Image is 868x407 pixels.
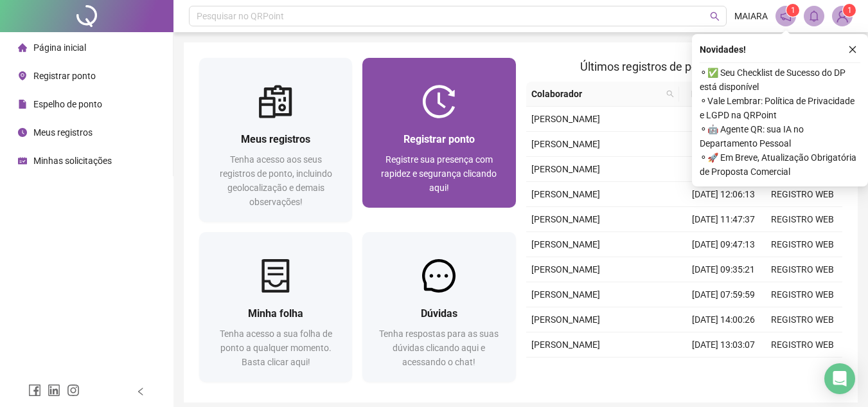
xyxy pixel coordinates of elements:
[531,264,600,275] span: [PERSON_NAME]
[362,232,515,382] a: DúvidasTenha respostas para as suas dúvidas clicando aqui e acessando o chat!
[763,282,842,307] td: REGISTRO WEB
[700,94,860,122] span: ⚬ Vale Lembrar: Política de Privacidade e LGPD na QRPoint
[403,133,475,145] span: Registrar ponto
[684,332,763,357] td: [DATE] 13:03:07
[33,127,93,138] span: Meus registros
[786,4,799,17] sup: 1
[18,156,27,165] span: schedule
[824,363,855,394] div: Open Intercom Messenger
[67,384,80,397] span: instagram
[531,289,600,300] span: [PERSON_NAME]
[710,12,720,21] span: search
[18,43,27,52] span: home
[843,4,856,17] sup: Atualize o seu contato no menu Meus Dados
[48,384,60,397] span: linkedin
[808,10,820,22] span: bell
[780,10,792,22] span: notification
[763,257,842,282] td: REGISTRO WEB
[791,6,795,15] span: 1
[763,182,842,207] td: REGISTRO WEB
[28,384,41,397] span: facebook
[664,84,677,104] span: search
[684,357,763,383] td: [DATE] 12:52:43
[531,214,600,224] span: [PERSON_NAME]
[421,307,457,320] span: Dúvidas
[848,45,857,54] span: close
[18,128,27,137] span: clock-circle
[33,99,102,109] span: Espelho de ponto
[700,122,860,150] span: ⚬ 🤖 Agente QR: sua IA no Departamento Pessoal
[684,157,763,182] td: [DATE] 12:55:36
[33,42,86,53] span: Página inicial
[763,207,842,232] td: REGISTRO WEB
[199,232,352,382] a: Minha folhaTenha acesso a sua folha de ponto a qualquer momento. Basta clicar aqui!
[684,232,763,257] td: [DATE] 09:47:13
[679,82,756,107] th: Data/Hora
[33,156,112,166] span: Minhas solicitações
[580,60,788,73] span: Últimos registros de ponto sincronizados
[700,66,860,94] span: ⚬ ✅ Seu Checklist de Sucesso do DP está disponível
[734,9,768,23] span: MAIARA
[684,207,763,232] td: [DATE] 11:47:37
[684,282,763,307] td: [DATE] 07:59:59
[700,42,746,57] span: Novidades !
[847,6,852,15] span: 1
[684,87,740,101] span: Data/Hora
[684,182,763,207] td: [DATE] 12:06:13
[531,239,600,249] span: [PERSON_NAME]
[763,332,842,357] td: REGISTRO WEB
[531,339,600,350] span: [PERSON_NAME]
[18,100,27,109] span: file
[531,114,600,124] span: [PERSON_NAME]
[763,232,842,257] td: REGISTRO WEB
[248,307,303,320] span: Minha folha
[531,314,600,325] span: [PERSON_NAME]
[362,58,515,208] a: Registrar pontoRegistre sua presença com rapidez e segurança clicando aqui!
[666,90,674,98] span: search
[684,257,763,282] td: [DATE] 09:35:21
[531,87,662,101] span: Colaborador
[700,150,860,179] span: ⚬ 🚀 Em Breve, Atualização Obrigatória de Proposta Comercial
[684,132,763,157] td: [DATE] 13:08:00
[33,71,96,81] span: Registrar ponto
[199,58,352,222] a: Meus registrosTenha acesso aos seus registros de ponto, incluindo geolocalização e demais observa...
[763,307,842,332] td: REGISTRO WEB
[220,154,332,207] span: Tenha acesso aos seus registros de ponto, incluindo geolocalização e demais observações!
[684,307,763,332] td: [DATE] 14:00:26
[241,133,310,145] span: Meus registros
[763,357,842,383] td: REGISTRO WEB
[531,139,600,149] span: [PERSON_NAME]
[531,164,600,174] span: [PERSON_NAME]
[833,6,852,26] img: 79011
[136,387,145,396] span: left
[220,329,332,367] span: Tenha acesso a sua folha de ponto a qualquer momento. Basta clicar aqui!
[18,71,27,80] span: environment
[379,329,499,367] span: Tenha respostas para as suas dúvidas clicando aqui e acessando o chat!
[531,189,600,199] span: [PERSON_NAME]
[684,107,763,132] td: [DATE] 14:00:46
[381,154,497,193] span: Registre sua presença com rapidez e segurança clicando aqui!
